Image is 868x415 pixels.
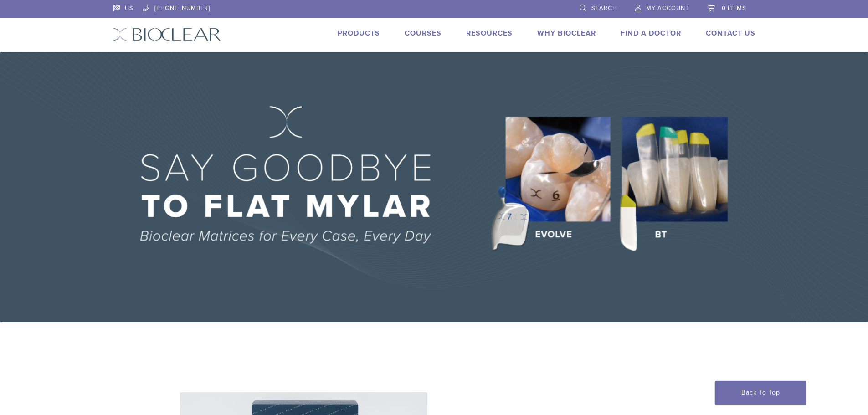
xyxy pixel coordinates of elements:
[715,381,806,405] a: Back To Top
[537,29,596,38] a: Why Bioclear
[338,29,380,38] a: Products
[113,28,221,41] img: Bioclear
[706,29,755,38] a: Contact Us
[466,29,513,38] a: Resources
[646,5,689,12] span: My Account
[722,5,746,12] span: 0 items
[405,29,442,38] a: Courses
[591,5,617,12] span: Search
[621,29,681,38] a: Find A Doctor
